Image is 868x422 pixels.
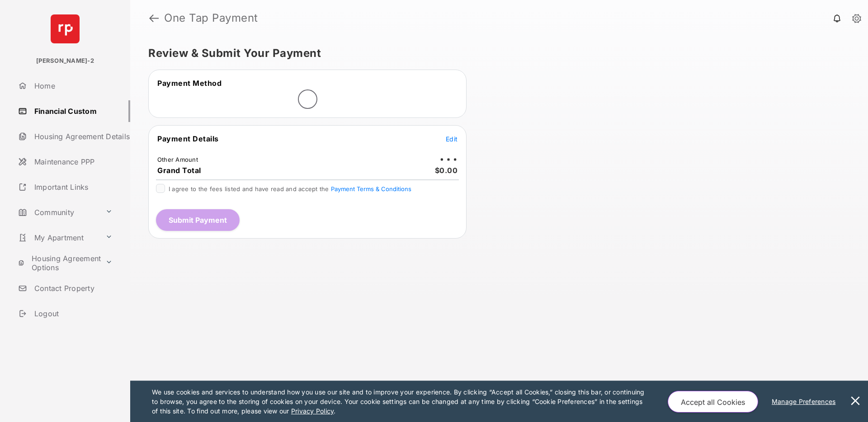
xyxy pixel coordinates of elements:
a: Contact Property [14,277,130,299]
span: Payment Details [157,134,219,143]
strong: One Tap Payment [164,13,258,23]
a: Housing Agreement Details [14,126,130,147]
a: My Apartment [14,227,102,249]
img: svg+xml;base64,PHN2ZyB4bWxucz0iaHR0cDovL3d3dy53My5vcmcvMjAwMC9zdmciIHdpZHRoPSI2NCIgaGVpZ2h0PSI2NC... [51,14,80,43]
td: Other Amount [157,155,198,164]
a: Housing Agreement Options [14,252,102,274]
p: We use cookies and services to understand how you use our site and to improve your experience. By... [152,387,649,416]
a: Maintenance PPP [14,151,130,173]
span: Edit [446,135,458,143]
span: Grand Total [157,166,201,175]
button: I agree to the fees listed and have read and accept the [331,185,411,192]
u: Manage Preferences [772,398,840,405]
span: I agree to the fees listed and have read and accept the [169,185,411,192]
span: Payment Method [157,79,222,88]
h5: Review & Submit Your Payment [148,48,843,59]
a: Financial Custom [14,100,130,122]
a: Community [14,202,102,223]
button: Edit [446,134,458,143]
u: Privacy Policy [291,407,334,415]
button: Submit Payment [156,209,240,231]
span: $0.00 [435,166,458,175]
button: Accept all Cookies [668,391,758,413]
p: [PERSON_NAME]-2 [36,56,94,66]
a: Important Links [14,176,116,198]
a: Logout [14,303,130,324]
a: Home [14,75,130,97]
